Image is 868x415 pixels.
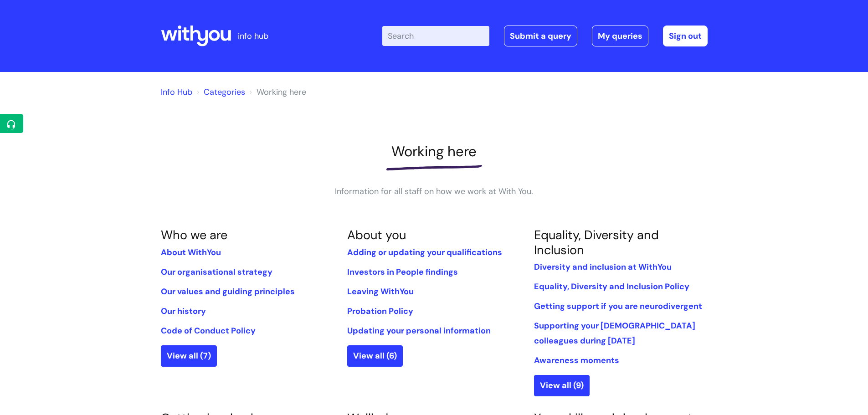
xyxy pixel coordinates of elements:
[161,227,227,243] a: Who we are
[534,320,695,346] a: Supporting your [DEMOGRAPHIC_DATA] colleagues during [DATE]
[347,306,413,317] a: Probation Policy
[534,375,590,396] a: View all (9)
[347,247,502,258] a: Adding or updating your qualifications
[161,345,217,366] a: View all (7)
[347,325,491,336] a: Updating your personal information
[663,26,708,46] a: Sign out
[534,227,659,257] a: Equality, Diversity and Inclusion
[347,266,458,277] a: Investors in People findings
[347,345,403,366] a: View all (6)
[534,261,672,272] a: Diversity and inclusion at WithYou
[161,325,256,336] a: Code of Conduct Policy
[592,26,648,46] a: My queries
[247,85,306,99] li: Working here
[504,26,577,46] a: Submit a query
[347,286,414,297] a: Leaving WithYou
[347,227,406,243] a: About you
[161,306,206,317] a: Our history
[298,184,571,199] p: Information for all staff on how we work at With You.
[382,26,489,46] input: Search
[161,143,708,160] h1: Working here
[534,281,689,292] a: Equality, Diversity and Inclusion Policy
[238,29,268,43] p: info hub
[161,286,295,297] a: Our values and guiding principles
[382,26,708,46] div: | -
[534,301,702,312] a: Getting support if you are neurodivergent
[204,87,245,97] a: Categories
[161,87,192,97] a: Info Hub
[534,355,619,366] a: Awareness moments
[161,247,221,258] a: About WithYou
[161,266,272,277] a: Our organisational strategy
[195,85,245,99] li: Solution home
